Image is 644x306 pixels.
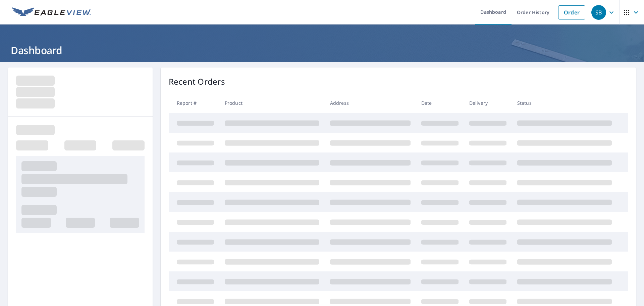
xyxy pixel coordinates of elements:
[558,5,585,19] a: Order
[8,43,636,57] h1: Dashboard
[464,93,512,113] th: Delivery
[12,7,91,17] img: EV Logo
[219,93,325,113] th: Product
[169,93,219,113] th: Report #
[416,93,464,113] th: Date
[591,5,606,20] div: SB
[512,93,617,113] th: Status
[169,76,225,88] p: Recent Orders
[325,93,416,113] th: Address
